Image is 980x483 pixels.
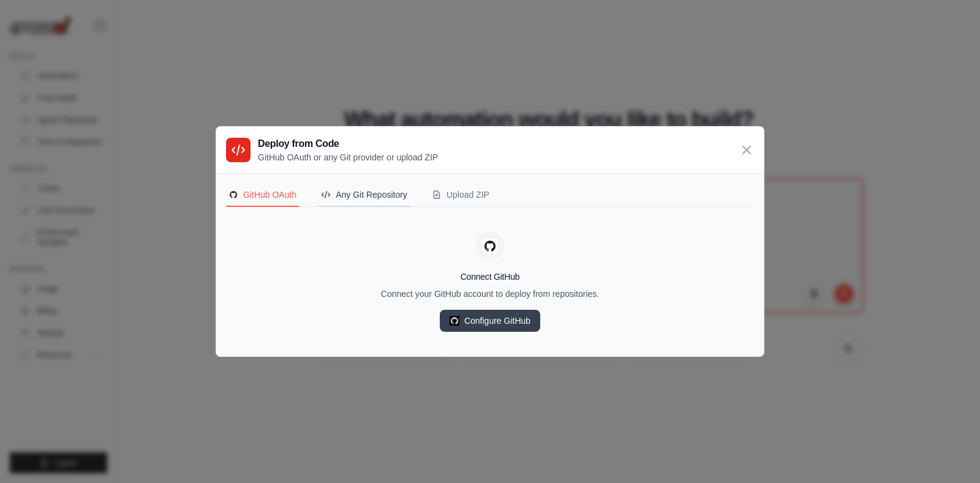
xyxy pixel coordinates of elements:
[258,151,438,163] p: GitHub OAuth or any Git provider or upload ZIP
[321,189,407,201] div: Any Git Repository
[226,184,754,207] nav: Deployment Source
[226,288,754,300] p: Connect your GitHub account to deploy from repositories.
[226,271,754,283] h4: Connect GitHub
[483,239,497,253] img: GitHub
[228,189,296,201] div: GitHub OAuth
[450,316,459,326] img: GitHub
[440,310,540,332] a: Configure GitHub
[318,184,410,207] button: Any Git Repository
[429,184,492,207] button: Upload ZIP
[258,137,438,151] h3: Deploy from Code
[228,190,238,200] img: GitHub
[432,189,489,201] div: Upload ZIP
[226,184,299,207] button: GitHubGitHub OAuth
